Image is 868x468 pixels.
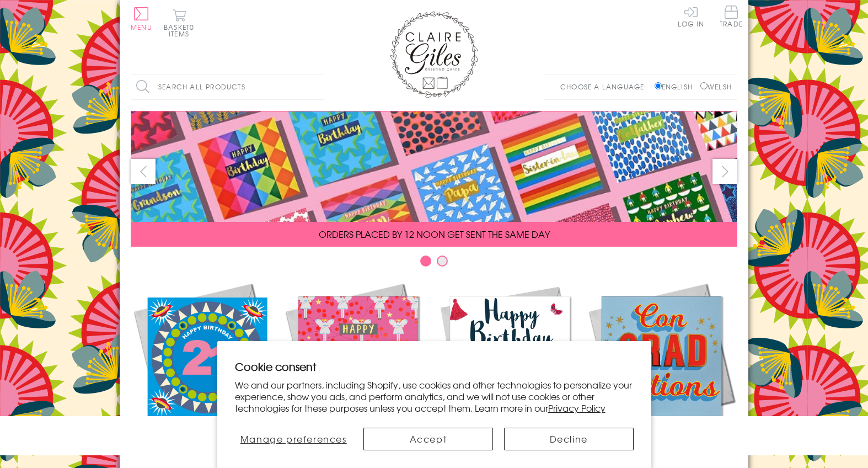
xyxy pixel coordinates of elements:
[586,280,737,454] a: Academic
[313,75,324,99] input: Search
[235,359,634,374] h2: Cookie consent
[712,159,737,184] button: next
[131,75,324,99] input: Search all products
[131,255,737,272] div: Carousel Pagination
[319,227,550,241] span: ORDERS PLACED BY 12 NOON GET SENT THE SAME DAY
[420,256,431,267] button: Carousel Page 1 (Current Slide)
[235,379,634,413] p: We and our partners, including Shopify, use cookies and other technologies to personalize your ex...
[169,22,194,39] span: 0 items
[700,82,708,89] input: Welsh
[560,82,652,92] p: Choose a language:
[164,9,194,37] button: Basket0 items
[655,82,698,92] label: English
[390,11,478,98] img: Claire Giles Greetings Cards
[548,401,606,414] a: Privacy Policy
[720,6,743,29] a: Trade
[504,428,634,450] button: Decline
[437,256,448,267] button: Carousel Page 2
[700,82,732,92] label: Welsh
[131,22,152,32] span: Menu
[131,159,156,184] button: prev
[678,6,704,27] a: Log In
[720,6,743,27] span: Trade
[131,7,152,30] button: Menu
[131,280,282,454] a: New Releases
[240,432,347,445] span: Manage preferences
[235,428,352,450] button: Manage preferences
[434,280,586,454] a: Birthdays
[282,280,434,454] a: Christmas
[655,82,662,89] input: English
[363,428,493,450] button: Accept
